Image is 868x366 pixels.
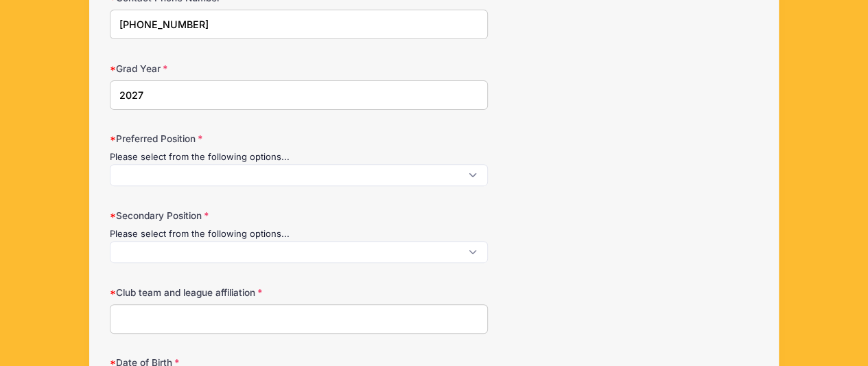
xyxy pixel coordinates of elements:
[110,227,489,241] div: Please select from the following options...
[110,62,326,76] label: Grad Year
[110,286,326,299] label: Club team and league affiliation
[110,150,489,164] div: Please select from the following options...
[110,209,326,222] label: Secondary Position
[117,171,125,183] textarea: Search
[117,248,125,260] textarea: Search
[110,132,326,146] label: Preferred Position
